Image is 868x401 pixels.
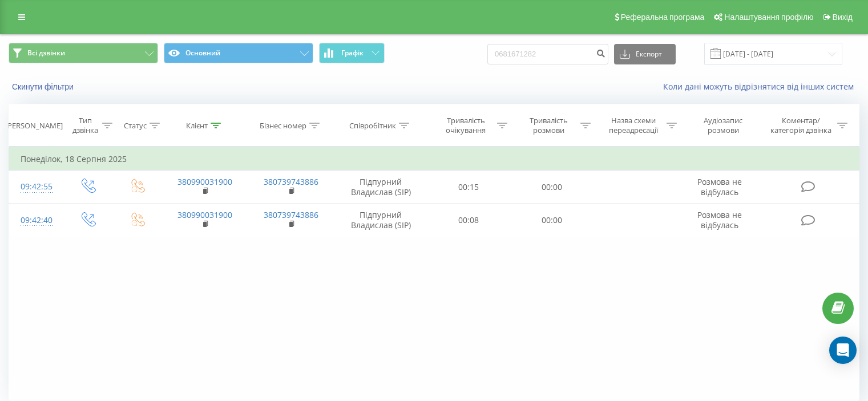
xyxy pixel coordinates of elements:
[72,116,99,135] div: Тип дзвінка
[264,176,318,187] a: 380739743886
[833,13,853,22] span: Вихід
[604,116,664,135] div: Назва схеми переадресації
[27,48,65,58] span: Всі дзвінки
[264,209,318,220] a: 380739743886
[341,49,364,57] span: Графік
[186,121,208,131] div: Клієнт
[9,43,158,63] button: Всі дзвінки
[520,116,578,135] div: Тривалість розмови
[663,81,859,92] a: Коли дані можуть відрізнятися вiд інших систем
[690,116,757,135] div: Аудіозапис розмови
[21,176,51,198] div: 09:42:55
[177,176,232,187] a: 380990031900
[510,204,593,237] td: 00:00
[124,121,147,131] div: Статус
[349,121,396,131] div: Співробітник
[621,13,705,22] span: Реферальна програма
[319,43,385,63] button: Графік
[427,171,510,204] td: 00:15
[614,44,676,64] button: Експорт
[21,209,51,232] div: 09:42:40
[487,44,608,64] input: Пошук за номером
[164,43,313,63] button: Основний
[697,176,742,197] span: Розмова не відбулась
[5,121,63,131] div: [PERSON_NAME]
[427,204,510,237] td: 00:08
[177,209,232,220] a: 380990031900
[829,337,857,364] div: Open Intercom Messenger
[697,209,742,230] span: Розмова не відбулась
[510,171,593,204] td: 00:00
[438,116,495,135] div: Тривалість очікування
[9,148,859,171] td: Понеділок, 18 Серпня 2025
[334,171,427,204] td: Підпурний Владислав (SIP)
[724,13,813,22] span: Налаштування профілю
[768,116,834,135] div: Коментар/категорія дзвінка
[260,121,306,131] div: Бізнес номер
[9,82,79,92] button: Скинути фільтри
[334,204,427,237] td: Підпурний Владислав (SIP)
